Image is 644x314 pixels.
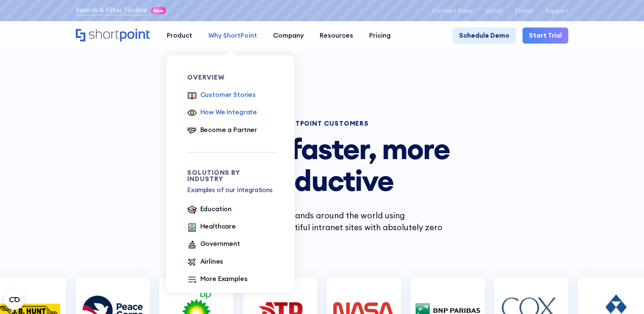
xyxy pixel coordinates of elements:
[546,8,568,14] a: Support
[432,8,473,14] a: Contact Sales
[187,274,247,285] a: More Examples
[159,28,200,44] a: Product
[200,28,265,44] a: Why ShortPoint
[200,222,236,231] div: Healthcare
[522,28,568,44] a: Start Trial
[369,31,391,41] div: Pricing
[187,257,223,268] a: Airlines
[208,31,257,41] div: Why ShortPoint
[187,222,236,233] a: Healthcare
[181,133,463,197] h2: Better, faster, more productive
[200,90,256,100] div: Customer Stories
[187,107,257,118] a: How We Integrate
[167,31,192,41] div: Product
[200,204,232,214] div: Education
[76,29,151,43] a: Home
[273,31,304,41] div: Company
[485,8,502,14] a: Install
[187,185,277,195] p: Examples of our Integrations
[515,8,533,14] a: Status
[76,6,148,15] a: Search & Filter Toolbar
[201,209,442,246] p: Join our family of top brands around the world using ShortPoint to build beautiful intranet sites...
[4,289,25,310] button: Open CMP widget
[187,169,277,182] div: Solutions by Industry
[320,31,353,41] div: Resources
[602,273,644,314] iframe: Chat Widget
[361,28,399,44] a: Pricing
[200,239,240,249] div: Government
[187,90,256,101] a: Customer Stories
[200,125,257,135] div: Become a Partner
[187,74,277,80] div: Overview
[453,28,516,44] a: Schedule Demo
[312,28,361,44] a: Resources
[187,125,257,136] a: Become a Partner
[265,28,312,44] a: Company
[181,121,463,127] h1: SHORTPOINT CUSTOMERS
[200,107,257,117] div: How We Integrate
[200,274,248,284] div: More Examples
[187,239,240,250] a: Government
[200,257,224,267] div: Airlines
[187,204,232,215] a: Education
